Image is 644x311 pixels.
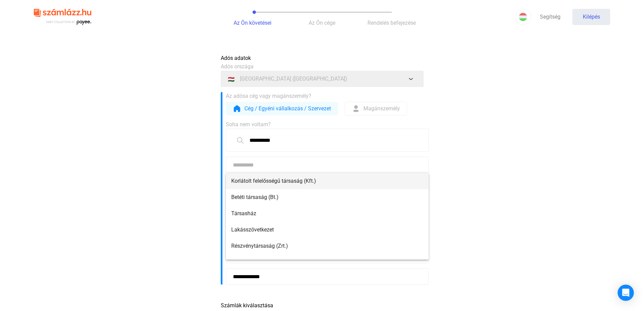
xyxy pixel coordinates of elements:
[540,14,560,20] font: Segítség
[345,102,407,115] button: form-indMagánszemély
[531,9,569,25] a: Segítség
[231,178,316,184] font: Korlátolt felelősségű társaság (Kft.)
[244,105,331,112] font: Cég / Egyéni vállalkozás / Szervezet
[363,105,400,112] font: Magánszemély
[221,71,424,87] button: 🇭🇺[GEOGRAPHIC_DATA] ([GEOGRAPHIC_DATA])
[240,75,347,82] font: [GEOGRAPHIC_DATA] ([GEOGRAPHIC_DATA])
[231,194,279,200] font: Betéti társaság (Bt.)
[231,226,274,233] font: Lakásszövetkezet
[618,285,634,301] div: Intercom Messenger megnyitása
[34,6,91,28] img: szamlazzhu-logó
[221,302,273,309] font: Számlák kiválasztása
[583,14,600,20] font: Kilépés
[309,20,335,26] font: Az Ön cége
[572,9,610,25] button: Kilépés
[226,93,311,99] font: Az adósa cég vagy magánszemély?
[231,210,256,217] font: Társasház
[352,105,360,113] img: form-ind
[231,259,291,265] font: Részvénytársaság (Nyrt.)
[221,63,254,70] font: Adós országa
[226,121,271,128] font: Soha nem voltam?
[519,13,527,21] img: HU
[234,20,271,26] font: Az Ön követései
[226,102,338,115] button: form-orgCég / Egyéni vállalkozás / Szervezet
[231,243,288,249] font: Részvénytársaság (Zrt.)
[221,55,251,61] font: Adós adatok
[367,20,416,26] font: Rendelés befejezése
[228,76,235,83] font: 🇭🇺
[233,105,241,113] img: form-org
[515,9,531,25] button: HU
